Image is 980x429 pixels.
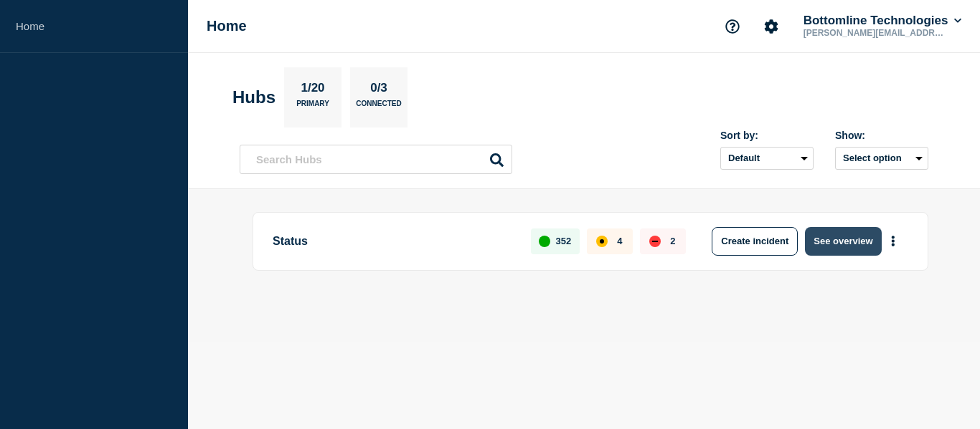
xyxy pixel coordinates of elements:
[801,14,964,28] button: Bottomline Technologies
[596,236,608,247] div: affected
[273,227,514,256] p: Status
[835,147,928,170] button: Select option
[717,11,748,42] button: Support
[756,11,786,42] button: Account settings
[296,100,329,115] p: Primary
[617,236,622,246] p: 4
[720,147,814,170] select: Sort by
[296,81,330,100] p: 1/20
[539,236,550,247] div: up
[365,81,393,100] p: 0/3
[356,100,401,115] p: Connected
[670,236,675,246] p: 2
[720,130,814,141] div: Sort by:
[649,236,661,247] div: down
[232,87,275,107] h2: Hubs
[835,130,928,141] div: Show:
[805,227,881,256] button: See overview
[884,228,903,254] button: More actions
[556,236,572,246] p: 352
[712,227,798,256] button: Create incident
[207,18,247,34] h1: Home
[240,145,512,174] input: Search Hubs
[801,28,950,38] p: [PERSON_NAME][EMAIL_ADDRESS][PERSON_NAME][DOMAIN_NAME]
